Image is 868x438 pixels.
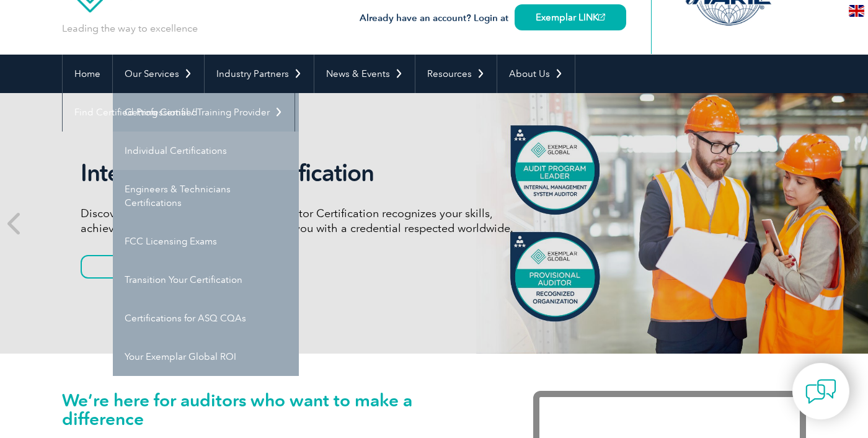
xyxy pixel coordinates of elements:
[113,222,299,261] a: FCC Licensing Exams
[62,391,496,428] h1: We’re here for auditors who want to make a difference
[598,14,605,20] img: open_square.png
[62,22,198,35] p: Leading the way to excellence
[113,55,204,93] a: Our Services
[360,11,626,26] h3: Already have an account? Login at
[805,376,836,407] img: contact-chat.png
[113,299,299,337] a: Certifications for ASQ CQAs
[113,337,299,376] a: Your Exemplar Global ROI
[63,55,112,93] a: Home
[81,206,546,236] p: Discover how our redesigned Internal Auditor Certification recognizes your skills, achievements, ...
[314,55,415,93] a: News & Events
[81,255,210,279] a: Learn More
[415,55,497,93] a: Resources
[205,55,314,93] a: Industry Partners
[81,159,546,187] h2: Internal Auditor Certification
[515,4,626,30] a: Exemplar LINK
[113,170,299,222] a: Engineers & Technicians Certifications
[497,55,575,93] a: About Us
[113,132,299,170] a: Individual Certifications
[113,261,299,299] a: Transition Your Certification
[849,5,864,17] img: en
[63,93,294,132] a: Find Certified Professional / Training Provider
